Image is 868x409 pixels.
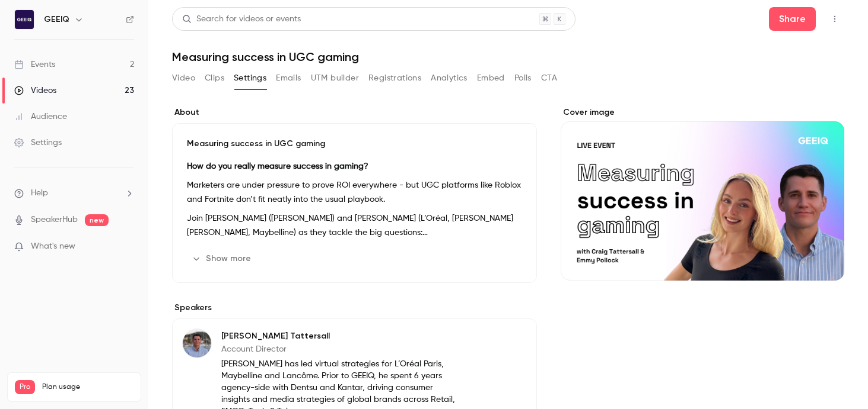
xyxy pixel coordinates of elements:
button: Polls [514,69,532,88]
button: Registrations [368,69,421,88]
section: Cover image [561,107,844,281]
span: What's new [31,240,75,253]
div: Search for videos or events [182,13,301,25]
button: CTA [541,69,557,88]
span: Pro [15,380,35,394]
button: Embed [477,69,505,88]
button: Analytics [431,69,468,88]
button: Show more [187,249,258,268]
li: help-dropdown-opener [14,187,134,199]
label: About [172,107,537,118]
button: Emails [276,69,301,88]
label: Cover image [561,107,844,118]
span: Help [31,187,48,199]
div: Settings [14,137,62,149]
div: Events [14,59,55,70]
div: Audience [14,111,67,123]
p: Measuring success in UGC gaming [187,138,522,150]
button: Clips [205,69,224,88]
button: Top Bar Actions [825,9,844,28]
iframe: Noticeable Trigger [120,241,134,252]
h1: Measuring success in UGC gaming [172,50,844,64]
div: Videos [14,85,56,96]
img: GEEIQ [15,10,34,29]
button: Share [769,7,816,31]
h6: GEEIQ [44,14,69,25]
p: Account Director [221,343,460,355]
p: [PERSON_NAME] Tattersall [221,330,460,342]
a: SpeakerHub [31,214,78,226]
img: Craig Tattersall [183,329,211,358]
label: Speakers [172,302,537,314]
button: Settings [234,69,266,88]
span: new [85,214,109,226]
p: Join [PERSON_NAME] ([PERSON_NAME]) and [PERSON_NAME] (L’Oréal, [PERSON_NAME] [PERSON_NAME], Maybe... [187,211,522,240]
span: Plan usage [42,382,133,392]
p: Marketers are under pressure to prove ROI everywhere - but UGC platforms like Roblox and Fortnite... [187,178,522,207]
button: Video [172,69,195,88]
strong: How do you really measure success in gaming? [187,162,368,170]
button: UTM builder [311,69,359,88]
